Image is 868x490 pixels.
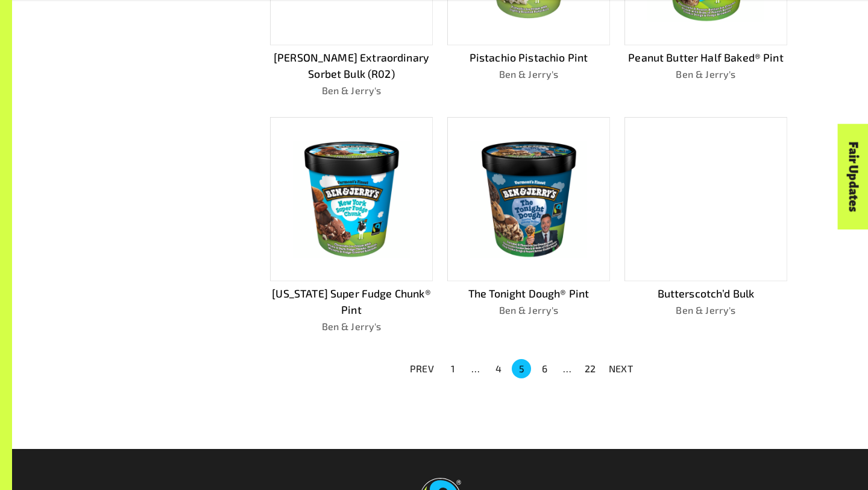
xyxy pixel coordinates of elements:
p: NEXT [609,361,633,376]
button: page 5 [512,359,531,378]
a: Butterscotch’d BulkBen & Jerry's [624,117,787,334]
button: Go to page 6 [535,359,554,378]
button: Go to page 4 [489,359,508,378]
a: [US_STATE] Super Fudge Chunk® PintBen & Jerry's [270,117,433,334]
p: Pistachio Pistachio Pint [447,49,610,66]
button: Go to page 22 [580,359,600,378]
button: NEXT [602,358,640,380]
button: PREV [403,358,441,380]
p: [US_STATE] Super Fudge Chunk® Pint [270,285,433,317]
p: Ben & Jerry's [270,319,433,334]
p: PREV [410,361,434,376]
p: Ben & Jerry's [624,67,787,81]
p: Peanut Butter Half Baked® Pint [624,49,787,66]
nav: pagination navigation [403,358,640,380]
p: Butterscotch’d Bulk [624,285,787,302]
a: The Tonight Dough® PintBen & Jerry's [447,117,610,334]
p: Ben & Jerry's [624,303,787,317]
p: Ben & Jerry's [447,303,610,317]
p: [PERSON_NAME] Extraordinary Sorbet Bulk (R02) [270,49,433,81]
p: Ben & Jerry's [447,67,610,81]
p: The Tonight Dough® Pint [447,285,610,302]
div: … [466,361,485,376]
div: … [558,361,577,376]
button: Go to page 1 [443,359,462,378]
p: Ben & Jerry's [270,83,433,98]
